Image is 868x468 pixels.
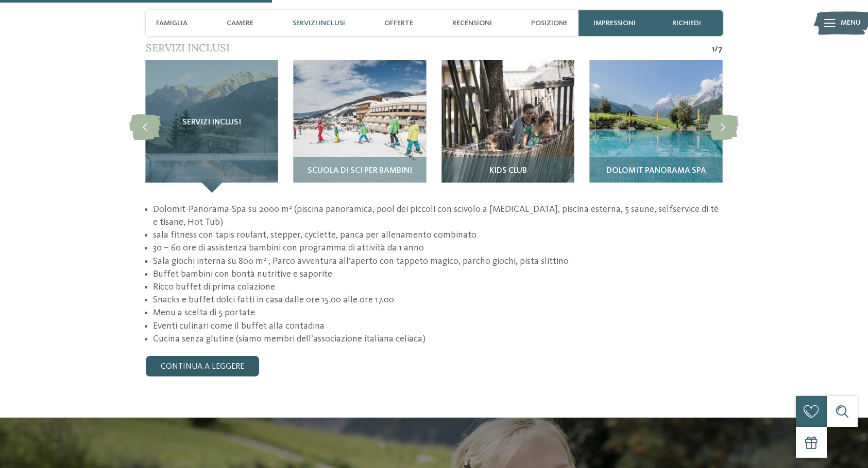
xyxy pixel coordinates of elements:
li: Snacks e buffet dolci fatti in casa dalle ore 15.00 alle ore 17.00 [153,294,722,307]
span: 7 [718,44,723,55]
span: Recensioni [452,19,492,28]
li: Dolomit-Panorama-Spa su 2000 m² (piscina panoramica, pool dei piccoli con scivolo a [MEDICAL_DATA... [153,203,722,229]
span: 1 [711,44,714,55]
span: Camere [227,19,253,28]
span: Scuola di sci per bambini [308,167,412,176]
li: sala fitness con tapis roulant, stepper, cyclette, panca per allenamento combinato [153,229,722,242]
span: / [714,44,718,55]
li: Ricco buffet di prima colazione [153,281,722,294]
span: Servizi inclusi [146,41,230,54]
span: richiedi [672,19,701,28]
span: Dolomit Panorama SPA [606,167,706,176]
li: Cucina senza glutine (siamo membri dell’associazione italiana celiaca) [153,333,722,346]
li: 30 – 60 ore di assistenza bambini con programma di attività da 1 anno [153,242,722,255]
img: Il nostro family hotel a Sesto, il vostro rifugio sulle Dolomiti. [441,60,574,192]
li: Sala giochi interna su 800 m² , Parco avventura all’aperto con tappeto magico, parcho giochi, pis... [153,255,722,268]
li: Menu a scelta di 5 portate [153,307,722,319]
li: Eventi culinari come il buffet alla contadina [153,320,722,333]
span: Impressioni [593,19,636,28]
li: Buffet bambini con bontà nutritive e saporite [153,268,722,281]
span: Servizi inclusi [293,19,345,28]
span: Offerte [384,19,413,28]
img: Il nostro family hotel a Sesto, il vostro rifugio sulle Dolomiti. [590,60,722,192]
span: Servizi inclusi [182,118,241,128]
span: Kids Club [489,167,527,176]
img: Il nostro family hotel a Sesto, il vostro rifugio sulle Dolomiti. [294,60,426,192]
a: continua a leggere [146,356,259,376]
span: Famiglia [156,19,188,28]
span: Posizione [531,19,568,28]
